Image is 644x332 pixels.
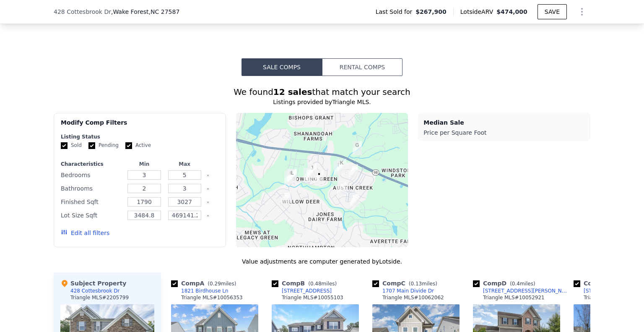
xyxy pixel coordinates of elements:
[61,209,122,221] div: Lot Size Sqft
[287,169,296,183] div: 1625 Main Divide Dr
[61,133,219,140] div: Listing Status
[305,281,340,287] span: ( miles)
[61,196,122,208] div: Finished Sqft
[337,159,346,173] div: 1744 Longmont Dr
[538,4,567,19] button: SAVE
[171,279,239,288] div: Comp A
[111,8,179,16] span: , Wake Forest
[423,118,585,127] div: Median Sale
[70,288,119,294] div: 428 Cottesbrook Dr
[353,141,362,155] div: 7101 Winding Way
[382,294,444,301] div: Triangle MLS # 10062062
[584,288,634,294] div: [STREET_ADDRESS]
[281,191,291,205] div: 708 Barley Green St
[206,201,210,204] button: Clear
[54,98,590,106] div: Listings provided by Triangle MLS .
[88,142,119,149] label: Pending
[125,142,132,149] input: Active
[304,168,313,182] div: 1707 Main Divide Dr
[206,214,210,217] button: Clear
[314,170,324,184] div: 428 Cottesbrook Dr
[307,164,317,178] div: 1601 Glazebrook Dr
[473,279,539,288] div: Comp D
[483,288,570,294] div: [STREET_ADDRESS][PERSON_NAME]
[61,229,109,237] button: Edit all filters
[206,174,210,177] button: Clear
[126,161,163,167] div: Min
[181,288,229,294] div: 1821 Birdhouse Ln
[473,288,570,294] a: [STREET_ADDRESS][PERSON_NAME]
[61,142,82,149] label: Sold
[149,8,180,15] span: , NC 27587
[166,161,203,167] div: Max
[61,183,122,194] div: Bathrooms
[54,86,590,98] div: We found that match your search
[496,8,527,15] span: $474,000
[273,87,312,97] strong: 12 sales
[61,118,219,133] div: Modify Comp Filters
[206,187,210,191] button: Clear
[54,8,111,16] span: 428 Cottesbrook Dr
[272,288,332,294] a: [STREET_ADDRESS]
[334,161,343,175] div: 1753 Longmont Dr
[322,58,402,76] button: Rental Comps
[272,279,340,288] div: Comp B
[372,288,434,294] a: 1707 Main Divide Dr
[382,288,434,294] div: 1707 Main Divide Dr
[574,279,641,288] div: Comp E
[54,257,590,266] div: Value adjustments are computer generated by Lotside .
[574,3,590,20] button: Show Options
[61,161,122,167] div: Characteristics
[310,281,322,287] span: 0.48
[372,279,441,288] div: Comp C
[61,142,68,149] input: Sold
[125,142,151,149] label: Active
[88,142,95,149] input: Pending
[284,170,293,185] div: 1615 Main Divide Dr
[241,58,322,76] button: Sale Comps
[506,281,538,287] span: ( miles)
[171,288,229,294] a: 1821 Birdhouse Ln
[282,294,343,301] div: Triangle MLS # 10055103
[61,169,122,181] div: Bedrooms
[460,8,496,16] span: Lotside ARV
[405,281,441,287] span: ( miles)
[337,182,346,196] div: 1821 Birdhouse Ln
[350,193,359,207] div: 2225 Longmont Dr
[210,281,221,287] span: 0.29
[483,294,545,301] div: Triangle MLS # 10052921
[70,294,129,301] div: Triangle MLS # 2205799
[349,164,358,178] div: 221 Tazwell Hall Ln
[423,127,585,139] div: Price per Square Foot
[574,288,634,294] a: [STREET_ADDRESS]
[512,281,520,287] span: 0.4
[60,279,126,288] div: Subject Property
[204,281,239,287] span: ( miles)
[282,288,332,294] div: [STREET_ADDRESS]
[181,294,243,301] div: Triangle MLS # 10056353
[410,281,422,287] span: 0.13
[415,8,447,16] span: $267,900
[288,169,297,183] div: 1629 Main Divide Dr
[376,8,416,16] span: Last Sold for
